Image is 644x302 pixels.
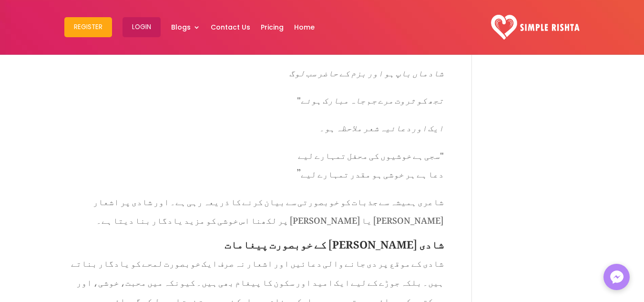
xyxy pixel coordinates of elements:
[123,17,161,37] button: Login
[211,2,250,52] a: Contact Us
[319,115,444,136] span: ایک اوردعائیہ شعر ملاحظہ ہو۔
[225,229,444,255] span: شادی [PERSON_NAME] کے خوبصورت پیغامات
[297,87,301,109] span: "
[298,143,444,164] span: "سجی ہے خوشیوں کی محفل تمہارے لیے
[64,2,112,52] a: Register
[289,60,444,82] span: شادماں باپ ہو اور بزم کے حاضر سب لوگ
[294,2,315,52] a: Home
[93,189,444,229] span: شاعری ہمیشہ سے جذبات کو خوبصورتی سے بیان کرنے کا ذریعہ رہی ہے۔ اور شادی پر اشعار [PERSON_NAME] یا...
[607,268,626,287] img: Messenger
[301,87,444,109] span: تجھ کو ثروت مرے جم جاہ مبارک ہوئے
[261,2,284,52] a: Pricing
[171,2,200,52] a: Blogs
[64,17,112,37] button: Register
[296,161,444,183] span: دعا ہے ہر خوشی ہو مقدر تمہارے لیے”
[123,2,161,52] a: Login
